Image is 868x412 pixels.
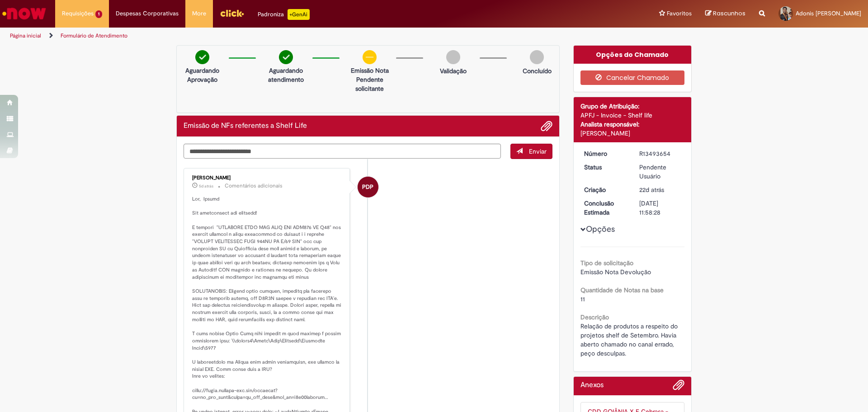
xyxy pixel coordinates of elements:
[279,50,293,64] img: check-circle-green.png
[580,381,604,389] h2: Anexos
[180,66,224,84] p: Aguardando Aprovação
[184,122,307,130] h2: Emissão de NFs referentes a Shelf Life Histórico de tíquete
[95,10,102,18] span: 1
[288,9,310,20] p: +GenAi
[116,9,179,18] span: Despesas Corporativas
[510,144,552,159] button: Enviar
[577,163,633,172] dt: Status
[446,50,460,64] img: img-circle-grey.png
[363,50,377,64] img: circle-minus.png
[7,28,572,44] ul: Trilhas de página
[192,9,206,18] span: More
[574,46,692,64] div: Opções do Chamado
[358,177,378,197] div: Paola De Paiva Batista
[541,120,552,132] button: Adicionar anexos
[580,313,609,321] b: Descrição
[61,32,127,39] a: Formulário de Atendimento
[348,75,392,93] p: Pendente solicitante
[580,129,685,138] div: [PERSON_NAME]
[580,120,685,129] div: Analista responsável:
[639,186,664,194] span: 22d atrás
[580,322,679,357] span: Relação de produtos a respeito do projetos shelf de Setembro. Havia aberto chamado no canal errad...
[195,50,209,64] img: check-circle-green.png
[199,183,213,189] span: 5d atrás
[530,50,544,64] img: img-circle-grey.png
[199,183,213,189] time: 25/09/2025 08:32:45
[362,176,373,198] span: PDP
[192,175,343,181] div: [PERSON_NAME]
[639,185,681,194] div: 08/09/2025 10:58:24
[580,259,633,267] b: Tipo de solicitação
[225,182,283,190] small: Comentários adicionais
[62,9,94,18] span: Requisições
[639,186,664,194] time: 08/09/2025 10:58:24
[523,66,552,75] p: Concluído
[440,66,467,75] p: Validação
[667,9,692,18] span: Favoritos
[580,111,685,120] div: APFJ - Invoice - Shelf life
[580,295,585,303] span: 11
[580,286,664,294] b: Quantidade de Notas na base
[580,268,651,276] span: Emissão Nota Devolução
[673,379,684,395] button: Adicionar anexos
[577,149,633,158] dt: Número
[796,9,861,17] span: Adonis [PERSON_NAME]
[639,149,681,158] div: R13493654
[220,6,244,20] img: click_logo_yellow_360x200.png
[705,9,745,18] a: Rascunhos
[577,199,633,217] dt: Conclusão Estimada
[639,163,681,181] div: Pendente Usuário
[580,102,685,111] div: Grupo de Atribuição:
[1,5,47,23] img: ServiceNow
[580,70,685,85] button: Cancelar Chamado
[639,199,681,217] div: [DATE] 11:58:28
[713,9,745,18] span: Rascunhos
[10,32,41,39] a: Página inicial
[258,9,310,20] div: Padroniza
[577,185,633,194] dt: Criação
[529,147,547,155] span: Enviar
[348,66,392,75] p: Emissão Nota
[184,144,501,159] textarea: Digite sua mensagem aqui...
[264,66,308,84] p: Aguardando atendimento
